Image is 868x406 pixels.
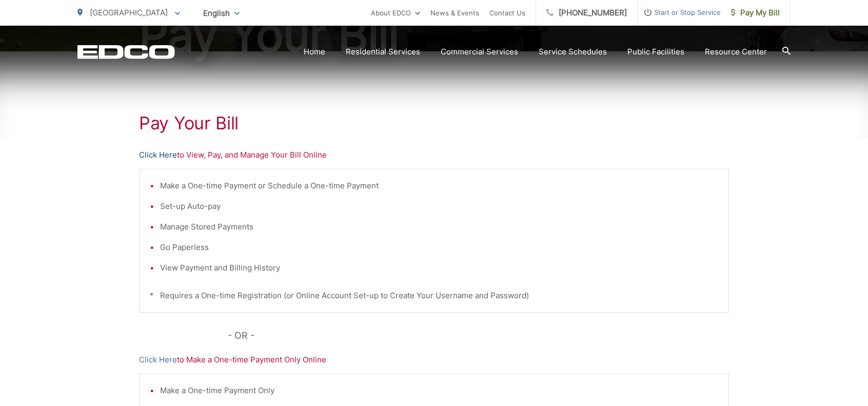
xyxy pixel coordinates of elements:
p: to View, Pay, and Manage Your Bill Online [139,149,729,161]
a: Resource Center [705,46,767,58]
a: Click Here [139,354,177,366]
span: [GEOGRAPHIC_DATA] [90,8,168,17]
a: EDCD logo. Return to the homepage. [77,45,175,59]
p: - OR - [228,328,729,343]
span: English [195,4,247,22]
a: About EDCO [371,7,420,19]
li: Make a One-time Payment Only [160,384,718,397]
li: Set-up Auto-pay [160,200,718,212]
a: Click Here [139,149,177,161]
p: to Make a One-time Payment Only Online [139,354,729,366]
li: Go Paperless [160,241,718,254]
a: Public Facilities [627,46,684,58]
li: View Payment and Billing History [160,262,718,274]
span: Pay My Bill [731,7,780,19]
li: Make a One-time Payment or Schedule a One-time Payment [160,180,718,192]
a: Contact Us [489,7,525,19]
h1: Pay Your Bill [139,113,729,133]
a: Home [304,46,325,58]
a: Service Schedules [539,46,607,58]
a: Commercial Services [441,46,518,58]
li: Manage Stored Payments [160,221,718,233]
p: * Requires a One-time Registration (or Online Account Set-up to Create Your Username and Password) [150,289,718,302]
a: Residential Services [346,46,420,58]
a: News & Events [430,7,479,19]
